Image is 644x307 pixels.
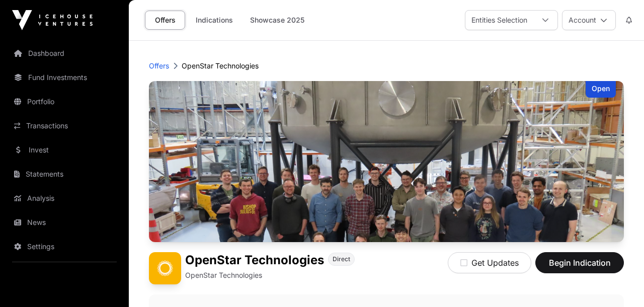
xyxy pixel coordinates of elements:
[8,187,121,209] a: Analysis
[8,236,121,258] a: Settings
[333,255,350,263] span: Direct
[586,81,616,98] div: Open
[185,270,262,280] p: OpenStar Technologies
[535,262,624,272] a: Begin Indication
[8,163,121,185] a: Statements
[448,252,531,273] button: Get Updates
[562,10,616,30] button: Account
[465,11,533,30] div: Entities Selection
[185,252,324,268] h1: OpenStar Technologies
[8,139,121,161] a: Invest
[149,81,624,242] img: OpenStar Technologies
[12,10,93,30] img: Icehouse Ventures Logo
[182,61,259,71] p: OpenStar Technologies
[149,61,169,71] a: Offers
[548,257,611,269] span: Begin Indication
[189,11,239,30] a: Indications
[8,211,121,234] a: News
[149,252,181,284] img: OpenStar Technologies
[8,42,121,64] a: Dashboard
[8,66,121,89] a: Fund Investments
[145,11,185,30] a: Offers
[535,252,624,273] button: Begin Indication
[8,91,121,113] a: Portfolio
[244,11,311,30] a: Showcase 2025
[8,115,121,137] a: Transactions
